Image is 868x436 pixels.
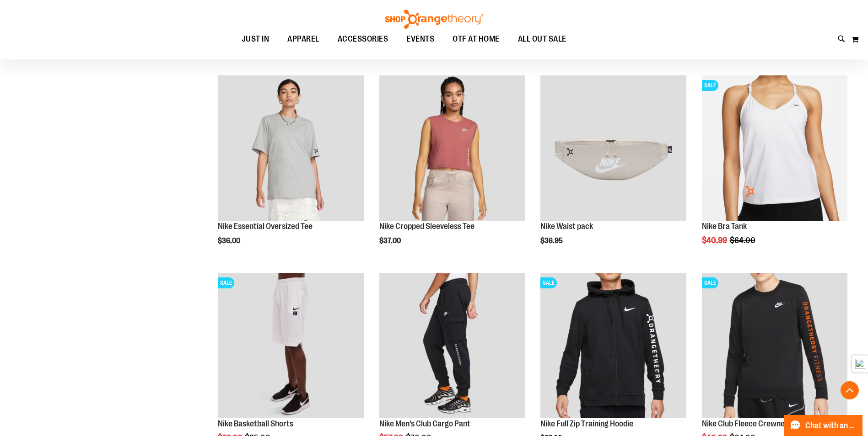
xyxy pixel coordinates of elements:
span: OTF AT HOME [453,29,500,49]
img: Product image for Nike Club Fleece Crewneck [702,273,847,418]
img: Product image for Nike Basketball Shorts [218,273,363,418]
span: $37.00 [379,237,402,245]
div: product [375,71,529,268]
span: SALE [702,80,718,91]
span: $36.95 [540,237,564,245]
img: Shop Orangetheory [384,10,485,29]
span: ACCESSORIES [338,29,388,49]
a: Product image for Nike Mens Club Cargo Pant [379,273,525,420]
img: Product image for Nike Mens Club Cargo Pant [379,273,525,418]
span: EVENTS [406,29,434,49]
a: Nike Cropped Sleeveless Tee [379,75,525,222]
a: Nike Full Zip Training Hoodie [540,419,633,428]
span: Chat with an Expert [805,421,857,430]
a: Nike Essential Oversized Tee [218,222,313,231]
a: Product image for Nike Club Fleece CrewneckSALE [702,273,847,420]
span: SALE [702,277,718,288]
span: $64.00 [730,236,757,245]
div: product [213,71,368,268]
img: Nike Essential Oversized Tee [218,75,363,221]
img: Product image for Nike Full Zip Training Hoodie [540,273,686,418]
div: product [697,71,852,268]
button: Back To Top [841,381,859,399]
a: Product image for Nike Basketball ShortsSALE [218,273,363,420]
a: Nike Bra Tank [702,222,747,231]
a: Nike Cropped Sleeveless Tee [379,222,474,231]
a: Product image for Nike Full Zip Training HoodieSALE [540,273,686,420]
a: Nike Men's Club Cargo Pant [379,419,470,428]
img: Main view of 2024 Convention Nike Waistpack [540,75,686,221]
a: Nike Essential Oversized Tee [218,75,363,222]
img: Front facing view of plus Nike Bra Tank [702,75,847,221]
span: JUST IN [242,29,270,49]
a: Nike Waist pack [540,222,593,231]
a: Main view of 2024 Convention Nike Waistpack [540,75,686,222]
span: $36.00 [218,237,242,245]
span: $40.99 [702,236,728,245]
span: SALE [218,277,234,288]
img: Nike Cropped Sleeveless Tee [379,75,525,221]
a: Nike Club Fleece Crewneck [702,419,793,428]
div: product [536,71,690,268]
a: Nike Basketball Shorts [218,419,293,428]
a: Front facing view of plus Nike Bra TankSALE [702,75,847,222]
span: APPAREL [287,29,319,49]
span: ALL OUT SALE [518,29,566,49]
button: Chat with an Expert [784,415,863,436]
span: SALE [540,277,557,288]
